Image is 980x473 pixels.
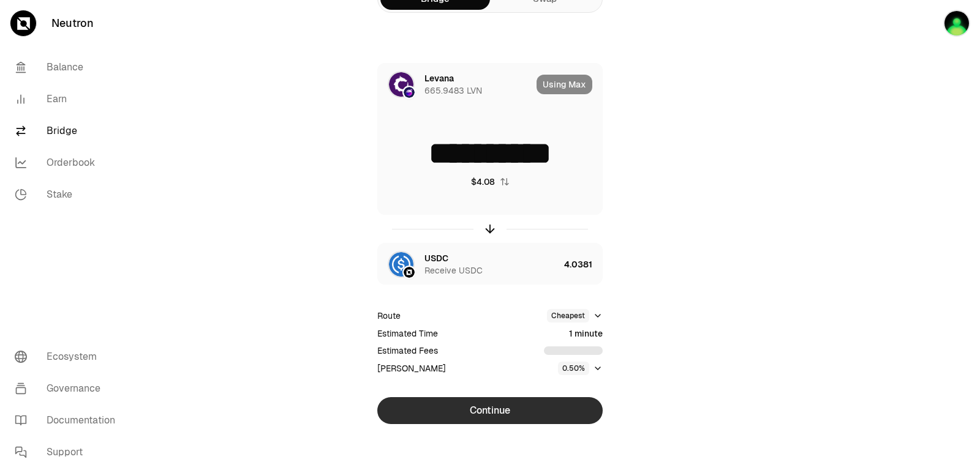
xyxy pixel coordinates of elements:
div: Route [377,310,401,322]
a: Balance [5,51,132,83]
div: 665.9483 LVN [424,84,482,97]
div: Levana [424,72,454,84]
div: Cheapest [547,309,589,322]
button: USDC LogoNeutron LogoUSDCReceive USDC4.0381 [378,244,602,285]
div: Receive USDC [424,264,483,277]
div: $4.08 [471,176,495,188]
a: Support [5,436,132,468]
a: Governance [5,373,132,404]
button: Continue [377,397,603,424]
div: Estimated Fees [377,345,438,357]
div: LVN LogoOsmosis LogoLevana665.9483 LVN [378,64,532,105]
a: Documentation [5,404,132,436]
a: Ecosystem [5,341,132,373]
a: Orderbook [5,147,132,179]
button: $4.08 [471,176,510,188]
div: [PERSON_NAME] [377,362,446,374]
button: 0.50% [558,362,603,375]
div: USDC LogoNeutron LogoUSDCReceive USDC [378,244,559,285]
div: Estimated Time [377,327,438,340]
img: Osmosis Logo [404,87,415,98]
img: USDC Logo [389,252,413,277]
img: LVN Logo [389,72,413,97]
button: Cheapest [547,309,603,322]
a: Earn [5,83,132,115]
img: sandy mercy [943,10,970,37]
div: USDC [424,252,448,264]
a: Stake [5,179,132,210]
img: Neutron Logo [404,267,415,278]
div: 1 minute [569,327,603,340]
a: Bridge [5,115,132,147]
div: 0.50% [558,362,589,375]
div: 4.0381 [564,244,602,285]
